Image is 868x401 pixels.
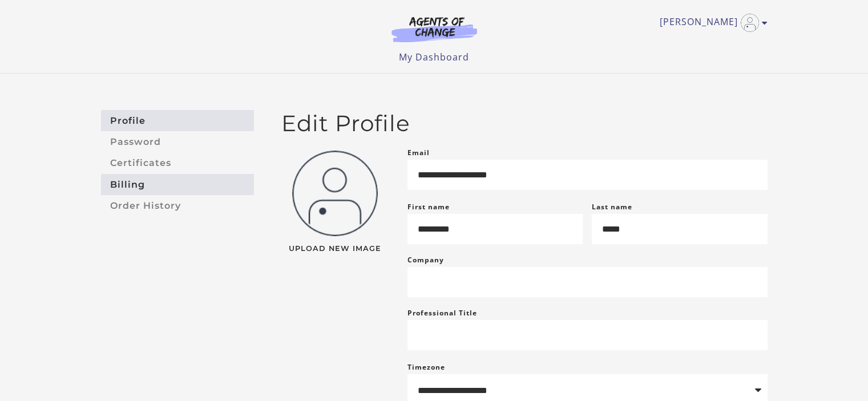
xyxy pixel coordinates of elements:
h2: Edit Profile [281,110,768,137]
a: My Dashboard [399,51,469,63]
a: Profile [101,110,254,131]
label: First name [407,202,450,212]
a: Password [101,131,254,152]
a: Billing [101,174,254,195]
img: Agents of Change Logo [380,16,489,42]
label: Last name [592,202,632,212]
label: Email [407,146,430,160]
label: Company [407,253,444,267]
label: Timezone [407,362,445,372]
a: Certificates [101,153,254,174]
span: Upload New Image [281,245,389,253]
label: Professional Title [407,306,477,320]
a: Toggle menu [660,14,762,32]
a: Order History [101,195,254,216]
